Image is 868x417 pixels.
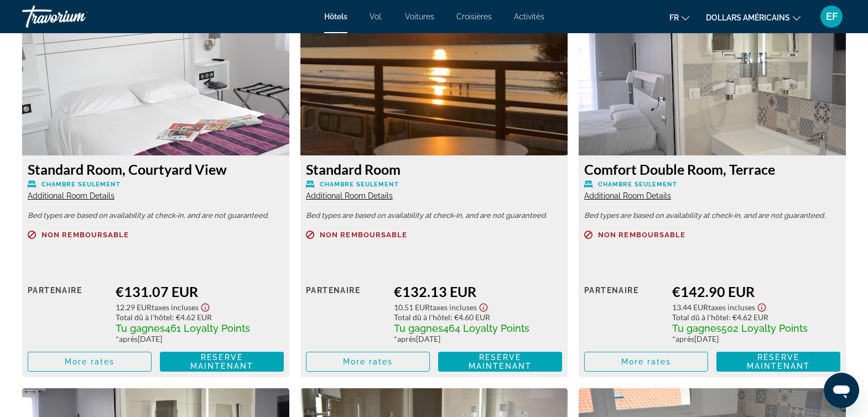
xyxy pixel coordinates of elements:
font: dollars américains [706,13,790,22]
span: Tu gagnes [116,322,165,334]
div: : €4.62 EUR [672,312,840,322]
span: 502 Loyalty Points [721,322,808,334]
button: More rates [584,352,708,372]
h3: Comfort Double Room, Terrace [584,161,840,178]
span: Taxes incluses [430,303,477,312]
span: Additional Room Details [306,191,393,200]
div: €142.90 EUR [672,283,840,300]
button: Show Taxes and Fees disclaimer [199,300,212,312]
button: Show Taxes and Fees disclaimer [477,300,490,312]
span: après [119,334,138,343]
span: Chambre seulement [41,181,121,188]
font: fr [669,13,679,22]
a: Activités [514,12,544,21]
span: Chambre seulement [598,181,677,188]
span: Chambre seulement [320,181,399,188]
img: Standard Room [300,17,568,155]
p: Bed types are based on availability at check-in, and are not guaranteed. [306,212,562,220]
button: More rates [28,352,152,372]
p: Bed types are based on availability at check-in, and are not guaranteed. [28,212,284,220]
img: Comfort Double Room, Terrace [579,17,846,155]
span: Additional Room Details [584,191,671,200]
span: après [675,334,694,343]
span: Non remboursable [598,231,686,238]
span: Total dû à l'hôtel [394,312,450,322]
span: Non remboursable [41,231,129,238]
div: Partenaire [584,283,664,343]
button: Menu utilisateur [817,5,846,28]
button: Reserve maintenant [438,352,562,372]
div: * [DATE] [672,334,840,343]
span: Taxes incluses [152,303,199,312]
a: Croisières [456,12,492,21]
span: Reserve maintenant [469,353,532,371]
span: More rates [65,357,115,366]
button: Show Taxes and Fees disclaimer [755,300,768,312]
div: : €4.60 EUR [394,312,562,322]
a: Vol. [370,12,383,21]
div: * [DATE] [116,334,284,343]
button: Changer de langue [669,9,689,25]
span: 464 Loyalty Points [443,322,529,334]
span: Tu gagnes [672,322,721,334]
img: Standard Room, Courtyard View [22,17,289,155]
h3: Standard Room [306,161,562,178]
span: Non remboursable [320,231,408,238]
button: Reserve maintenant [160,352,284,372]
div: Partenaire [28,283,107,343]
iframe: Bouton de lancement de la fenêtre de messagerie [824,373,859,408]
span: 10.51 EUR [394,303,430,312]
span: More rates [343,357,393,366]
span: Total dû à l'hôtel [116,312,172,322]
span: Total dû à l'hôtel [672,312,729,322]
span: après [397,334,416,343]
span: Reserve maintenant [190,353,253,371]
button: Reserve maintenant [716,352,840,372]
button: More rates [306,352,430,372]
font: EF [826,11,838,22]
span: 13.44 EUR [672,303,708,312]
button: Changer de devise [706,9,801,25]
div: Partenaire [306,283,386,343]
a: Hôtels [324,12,347,21]
h3: Standard Room, Courtyard View [28,161,284,178]
div: * [DATE] [394,334,562,343]
span: 12.29 EUR [116,303,152,312]
a: Travorium [22,2,133,31]
span: Reserve maintenant [747,353,810,371]
p: Bed types are based on availability at check-in, and are not guaranteed. [584,212,840,220]
div: €132.13 EUR [394,283,562,300]
span: 461 Loyalty Points [165,322,250,334]
span: Taxes incluses [708,303,755,312]
span: More rates [621,357,672,366]
span: Additional Room Details [28,191,115,200]
span: Tu gagnes [394,322,443,334]
a: Voitures [405,12,434,21]
div: : €4.62 EUR [116,312,284,322]
div: €131.07 EUR [116,283,284,300]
